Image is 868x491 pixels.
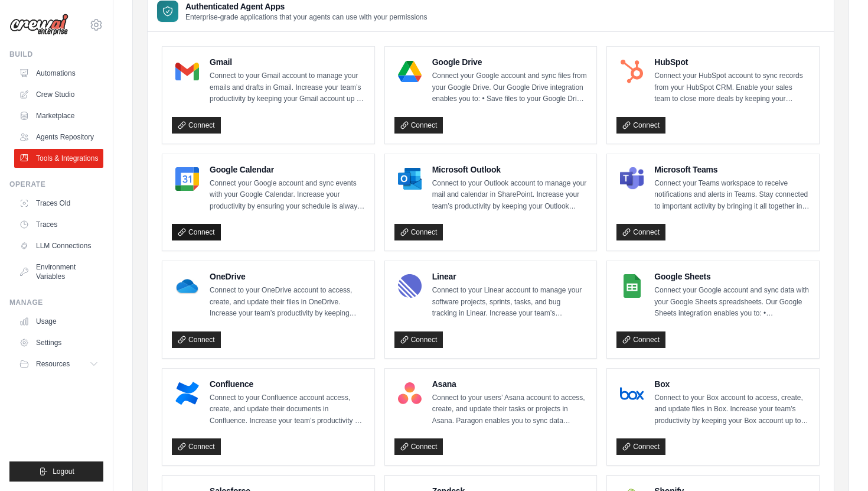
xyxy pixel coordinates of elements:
[36,359,70,369] span: Resources
[172,117,221,134] a: Connect
[432,56,588,68] h4: Google Drive
[14,355,103,373] button: Resources
[210,178,365,213] p: Connect your Google account and sync events with your Google Calendar. Increase your productivity...
[432,164,588,175] h4: Microsoft Outlook
[654,285,810,320] p: Connect your Google account and sync data with your Google Sheets spreadsheets. Our Google Sheets...
[172,224,221,240] a: Connect
[210,271,365,282] h4: OneDrive
[14,258,103,286] a: Environment Variables
[185,1,428,12] h3: Authenticated Agent Apps
[616,331,665,348] a: Connect
[210,70,365,105] p: Connect to your Gmail account to manage your emails and drafts in Gmail. Increase your team’s pro...
[398,382,422,405] img: Asana Logo
[654,164,810,175] h4: Microsoft Teams
[654,271,810,282] h4: Google Sheets
[9,461,103,482] button: Logout
[9,14,68,36] img: Logo
[394,117,443,134] a: Connect
[175,60,199,83] img: Gmail Logo
[620,60,644,83] img: HubSpot Logo
[616,438,665,455] a: Connect
[654,392,810,427] p: Connect to your Box account to access, create, and update files in Box. Increase your team’s prod...
[172,438,221,455] a: Connect
[172,331,221,348] a: Connect
[394,331,443,348] a: Connect
[9,50,103,59] div: Build
[398,60,422,83] img: Google Drive Logo
[210,392,365,427] p: Connect to your Confluence account access, create, and update their documents in Confluence. Incr...
[14,106,103,125] a: Marketplace
[210,164,365,175] h4: Google Calendar
[620,382,644,405] img: Box Logo
[432,285,588,320] p: Connect to your Linear account to manage your software projects, sprints, tasks, and bug tracking...
[210,56,365,68] h4: Gmail
[175,382,199,405] img: Confluence Logo
[14,85,103,104] a: Crew Studio
[394,224,443,240] a: Connect
[14,312,103,331] a: Usage
[175,274,199,298] img: OneDrive Logo
[9,180,103,189] div: Operate
[14,333,103,352] a: Settings
[14,215,103,234] a: Traces
[14,236,103,255] a: LLM Connections
[432,392,588,427] p: Connect to your users’ Asana account to access, create, and update their tasks or projects in Asa...
[620,274,644,298] img: Google Sheets Logo
[210,285,365,320] p: Connect to your OneDrive account to access, create, and update their files in OneDrive. Increase ...
[620,167,644,191] img: Microsoft Teams Logo
[14,64,103,83] a: Automations
[9,298,103,307] div: Manage
[210,378,365,390] h4: Confluence
[616,224,665,240] a: Connect
[398,167,422,191] img: Microsoft Outlook Logo
[53,467,74,476] span: Logout
[616,117,665,134] a: Connect
[398,274,422,298] img: Linear Logo
[654,56,810,68] h4: HubSpot
[175,167,199,191] img: Google Calendar Logo
[185,12,428,22] p: Enterprise-grade applications that your agents can use with your permissions
[432,271,588,282] h4: Linear
[654,178,810,213] p: Connect your Teams workspace to receive notifications and alerts in Teams. Stay connected to impo...
[14,194,103,213] a: Traces Old
[654,378,810,390] h4: Box
[432,378,588,390] h4: Asana
[394,438,443,455] a: Connect
[432,70,588,105] p: Connect your Google account and sync files from your Google Drive. Our Google Drive integration e...
[432,178,588,213] p: Connect to your Outlook account to manage your mail and calendar in SharePoint. Increase your tea...
[654,70,810,105] p: Connect your HubSpot account to sync records from your HubSpot CRM. Enable your sales team to clo...
[14,128,103,147] a: Agents Repository
[14,149,103,168] a: Tools & Integrations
